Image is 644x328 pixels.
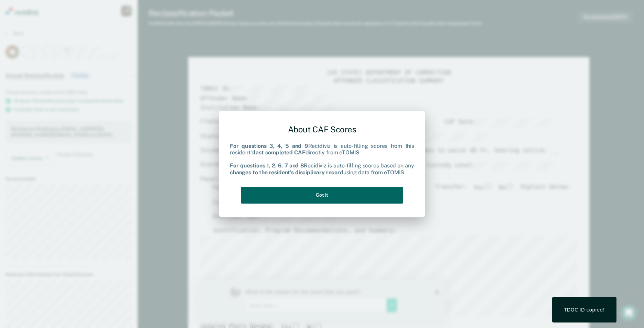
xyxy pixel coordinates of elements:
b: last completed CAF [254,149,305,156]
button: Got it [241,187,403,204]
b: For questions 3, 4, 5 and 9 [230,143,308,149]
input: Enter text... [47,19,188,32]
b: For questions 1, 2, 6, 7 and 8 [230,163,304,169]
div: What is the reason for the score that you gave? [47,9,206,15]
button: Submit your response [188,19,198,32]
b: changes to the resident's disciplinary record [230,169,343,176]
div: TDOC ID copied! [564,307,605,313]
div: Recidiviz is auto-filling scores from this resident's directly from eTOMIS. Recidiviz is auto-fil... [230,143,414,176]
img: Profile image for Kim [30,7,41,18]
div: Close survey [236,10,240,14]
div: About CAF Scores [230,119,414,140]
